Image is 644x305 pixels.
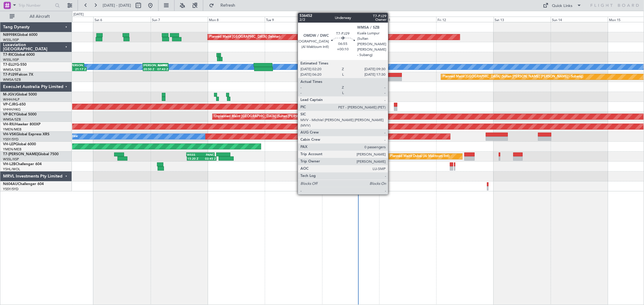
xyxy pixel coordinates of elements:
[265,17,322,22] div: Tue 9
[3,133,50,136] a: VH-VSKGlobal Express XRS
[103,3,131,8] span: [DATE] - [DATE]
[3,137,18,142] a: YSSY/SYD
[3,182,18,186] span: N604AU
[370,153,383,156] div: OMDW
[3,93,16,96] span: M-JGVJ
[70,63,83,67] div: [PERSON_NAME]
[3,97,20,102] a: WIHH/HLP
[540,1,585,10] button: Quick Links
[16,14,64,19] span: All Aircraft
[3,103,15,106] span: VP-CJR
[72,67,86,71] div: 21:17 Z
[551,17,608,22] div: Sun 14
[3,103,26,106] a: VP-CJRG-650
[3,143,15,146] span: VH-LEP
[3,187,18,191] a: YSSY/SYD
[156,67,168,71] div: 07:43 Z
[214,112,359,121] div: Unplanned Maint [GEOGRAPHIC_DATA] (Sultan [PERSON_NAME] [PERSON_NAME] - Subang)
[370,157,383,160] div: -
[3,133,16,136] span: VH-VSK
[200,153,214,156] div: PANC
[143,63,155,67] div: [PERSON_NAME]
[3,58,19,62] a: WSSL/XSP
[3,68,21,72] a: WMSA/SZB
[208,17,265,22] div: Mon 8
[187,157,202,160] div: 15:20 Z
[3,162,16,166] span: VH-L2B
[3,123,15,126] span: VH-RIU
[357,157,370,160] div: 14:22 Z
[379,17,436,22] div: Thu 11
[552,3,573,9] div: Quick Links
[3,117,21,122] a: WMSA/SZB
[494,17,551,22] div: Sat 13
[187,153,200,156] div: WSSS
[3,38,19,42] a: WSSL/XSP
[3,157,19,162] a: WSSL/XSP
[3,63,27,67] a: T7-ELLYG-550
[143,67,156,71] div: 20:50 Z
[209,33,280,42] div: Planned Maint [GEOGRAPHIC_DATA] (Seletar)
[357,153,370,156] div: KEWR
[3,152,59,156] a: T7-[PERSON_NAME]Global 7500
[3,77,21,82] a: WMSA/SZB
[322,17,379,22] div: Wed 10
[151,17,208,22] div: Sun 7
[202,157,216,160] div: 03:45 Z
[3,113,37,116] a: VP-BCYGlobal 5000
[3,162,42,166] a: VH-L2BChallenger 604
[3,53,14,57] span: T7-RIC
[73,12,84,17] div: [DATE]
[18,1,53,10] input: Trip Number
[3,107,21,112] a: VHHH/HKG
[3,123,40,126] a: VH-RIUHawker 800XP
[3,143,36,146] a: VH-LEPGlobal 6000
[155,63,168,67] div: GMMX
[3,113,16,116] span: VP-BCY
[3,63,16,67] span: T7-ELLY
[3,73,33,77] a: T7-PJ29Falcon 7X
[3,53,35,57] a: T7-RICGlobal 6000
[206,1,242,10] button: Refresh
[3,182,44,186] a: N604AUChallenger 604
[3,73,17,77] span: T7-PJ29
[436,17,493,22] div: Fri 12
[215,3,241,8] span: Refresh
[390,152,450,161] div: Planned Maint Dubai (Al Maktoum Intl)
[93,17,150,22] div: Sat 6
[3,127,21,132] a: YMEN/MEB
[7,12,66,21] button: All Aircraft
[3,33,37,37] a: N8998KGlobal 6000
[3,152,38,156] span: T7-[PERSON_NAME]
[443,72,583,81] div: Planned Maint [GEOGRAPHIC_DATA] (Sultan [PERSON_NAME] [PERSON_NAME] - Subang)
[3,167,20,171] a: YSHL/WOL
[3,147,21,152] a: YMEN/MEB
[3,33,17,37] span: N8998K
[3,93,37,96] a: M-JGVJGlobal 5000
